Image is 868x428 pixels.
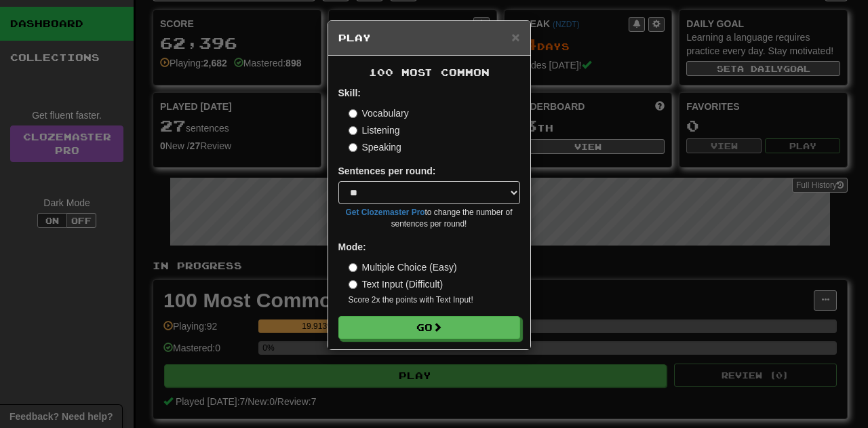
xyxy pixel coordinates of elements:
small: Score 2x the points with Text Input ! [349,294,520,306]
span: 100 Most Common [369,66,490,78]
strong: Skill: [338,87,361,98]
label: Multiple Choice (Easy) [349,260,457,274]
button: Close [511,30,519,44]
strong: Mode: [338,241,366,252]
button: Go [338,316,520,339]
label: Vocabulary [349,106,409,120]
label: Listening [349,123,400,137]
a: Get Clozemaster Pro [346,208,425,217]
input: Multiple Choice (Easy) [349,263,357,272]
label: Sentences per round: [338,164,436,178]
input: Listening [349,126,357,135]
label: Speaking [349,140,401,154]
input: Vocabulary [349,109,357,118]
small: to change the number of sentences per round! [338,207,520,230]
h5: Play [338,31,520,45]
input: Text Input (Difficult) [349,280,357,289]
span: × [511,29,519,45]
input: Speaking [349,143,357,152]
label: Text Input (Difficult) [349,277,443,291]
